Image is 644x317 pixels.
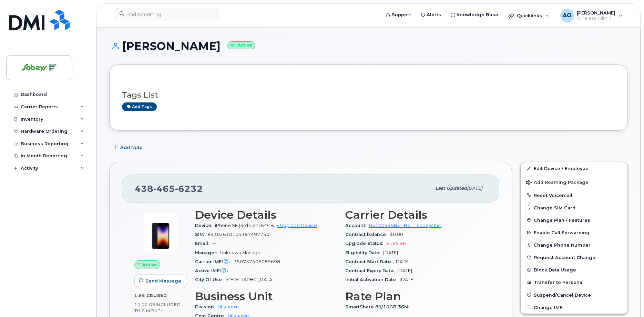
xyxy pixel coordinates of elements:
button: Block Data Usage [521,264,627,276]
span: $165.96 [386,241,406,246]
button: Add Roaming Package [521,175,627,189]
span: Upgrade Status [345,241,386,246]
button: Add Note [109,141,149,153]
button: Request Account Change [521,251,627,264]
span: 438 [135,184,203,194]
h3: Rate Plan [345,290,487,303]
span: — [232,268,236,273]
span: [GEOGRAPHIC_DATA] [226,277,274,282]
span: Division [195,304,218,309]
span: SmartShare 80/10GB 36M [345,304,412,309]
span: Contract balance [345,232,390,237]
span: Add Note [120,144,143,151]
span: 10.00 GB [134,302,156,307]
span: Email [195,241,212,246]
img: image20231002-3703462-1angbar.jpeg [140,212,181,254]
span: — [212,241,216,246]
span: Add Roaming Package [526,180,589,186]
span: 465 [153,184,175,194]
button: Change SIM Card [521,201,627,214]
span: [DATE] [397,268,412,273]
span: Account [345,223,369,228]
button: Suspend/Cancel Device [521,289,627,301]
span: included this month [134,302,181,313]
small: Active [227,41,255,49]
button: Change Plan / Features [521,214,627,226]
span: City Of Use [195,277,226,282]
span: Initial Activation Date [345,277,400,282]
span: iPhone SE (3rd Gen) 64GB [215,223,274,228]
h1: [PERSON_NAME] [109,40,628,52]
span: Manager [195,250,220,255]
h3: Carrier Details [345,209,487,221]
a: Edit Device / Employee [521,162,627,175]
button: Change IMEI [521,301,627,314]
span: Eligibility Date [345,250,383,255]
span: Send Message [145,278,181,284]
span: $0.00 [390,232,403,237]
h3: Device Details [195,209,337,221]
span: Active [142,261,157,268]
span: Device [195,223,215,228]
span: [DATE] [395,259,409,264]
span: used [153,293,167,298]
a: 0510044983 - Bell - Sobeys Inc. [369,223,442,228]
span: Unknown Manager [220,250,262,255]
h3: Tags List [122,91,615,99]
button: Send Message [134,275,187,287]
button: Change Phone Number [521,239,627,251]
button: Reset Voicemail [521,189,627,201]
button: Transfer to Personal [521,276,627,288]
span: Contract Start Date [345,259,395,264]
h3: Business Unit [195,290,337,303]
span: 6232 [175,184,203,194]
span: Change Plan / Features [534,217,590,222]
span: Enable Call Forwarding [534,230,590,235]
span: SIM [195,232,207,237]
span: [DATE] [467,186,482,191]
span: Active IMEI [195,268,232,273]
a: + Upgrade Device [277,223,317,228]
span: Suspend/Cancel Device [534,292,591,297]
span: Contract Expiry Date [345,268,397,273]
span: 1.89 GB [134,293,153,298]
span: Last updated [435,186,467,191]
span: [DATE] [383,250,398,255]
a: Unknown [218,304,239,309]
span: [DATE] [400,277,415,282]
span: Carrier IMEI [195,259,234,264]
span: 350757506089698 [234,259,280,264]
button: Enable Call Forwarding [521,226,627,239]
a: Add tags [122,102,157,111]
span: 89302610104387492750 [207,232,269,237]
